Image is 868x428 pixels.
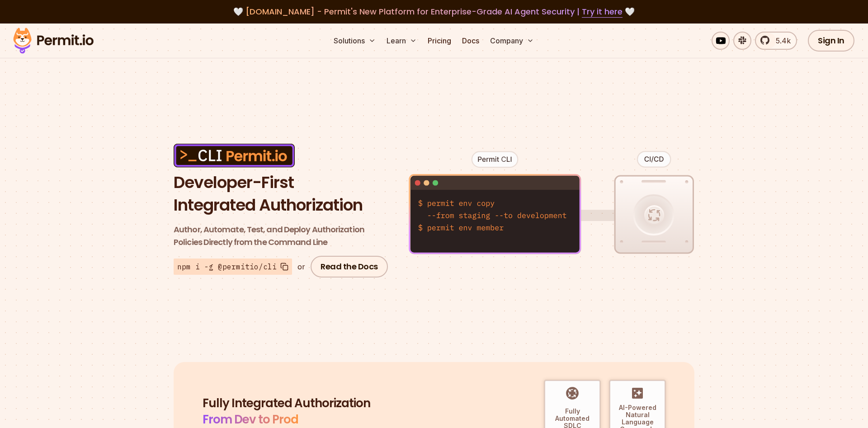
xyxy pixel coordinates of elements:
div: 🤍 🤍 [22,5,846,18]
span: 5.4k [770,35,791,46]
p: Policies Directly from the Command Line [174,223,391,249]
span: From Dev to Prod [203,411,298,428]
a: Read the Docs [311,256,388,277]
span: npm i -g @permitio/cli [177,261,277,272]
button: Company [486,32,538,50]
button: Learn [383,32,420,50]
a: Docs [458,32,483,50]
h2: Fully Integrated Authorization [203,395,420,428]
span: [DOMAIN_NAME] - Permit's New Platform for Enterprise-Grade AI Agent Security | [245,6,623,17]
button: npm i -g @permitio/cli [174,259,292,275]
img: Permit logo [9,25,98,56]
a: Sign In [808,30,854,52]
button: Solutions [330,32,379,50]
a: Try it here [582,6,623,18]
a: 5.4k [755,32,797,50]
a: Pricing [424,32,455,50]
h1: Developer-First Integrated Authorization [174,171,391,216]
span: Author, Automate, Test, and Deploy Authorization [174,223,391,236]
div: or [297,261,305,272]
